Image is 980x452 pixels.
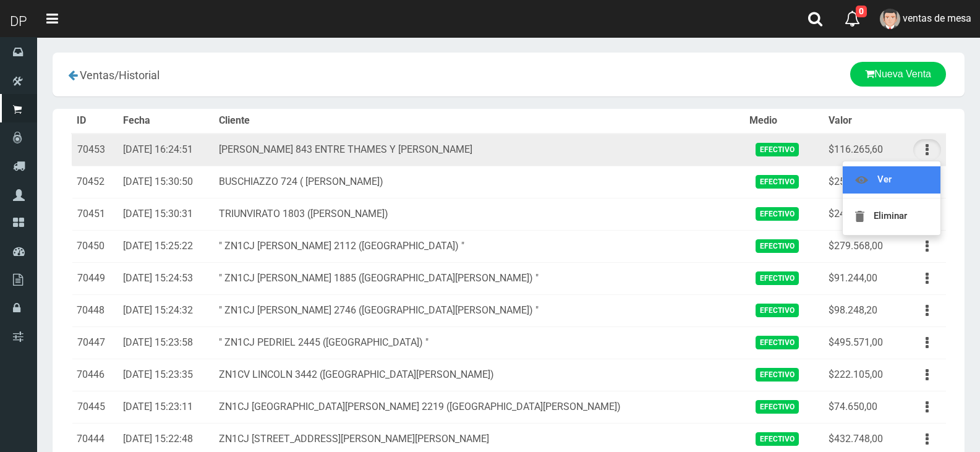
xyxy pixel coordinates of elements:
td: $98.248,20 [824,294,901,326]
th: Valor [824,109,901,134]
td: [DATE] 16:24:51 [118,134,214,166]
td: 70448 [72,294,118,326]
span: Efectivo [756,207,799,220]
td: [DATE] 15:23:11 [118,391,214,423]
td: $116.265,60 [824,134,901,166]
td: $251.156,00 [824,166,901,198]
td: BUSCHIAZZO 724 ( [PERSON_NAME]) [214,166,744,198]
a: Ver [843,166,940,194]
span: Efectivo [756,143,799,156]
span: Efectivo [756,336,799,349]
span: Historial [119,69,160,82]
td: $74.650,00 [824,391,901,423]
td: [DATE] 15:24:53 [118,262,214,294]
span: Ventas [80,69,114,82]
td: $279.568,00 [824,230,901,262]
th: ID [72,109,118,134]
td: [DATE] 15:23:58 [118,326,214,359]
td: " ZN1CJ [PERSON_NAME] 1885 ([GEOGRAPHIC_DATA][PERSON_NAME]) " [214,262,744,294]
td: [DATE] 15:30:50 [118,166,214,198]
td: TRIUNVIRATO 1803 ([PERSON_NAME]) [214,198,744,230]
td: 70453 [72,134,118,166]
td: " ZN1CJ [PERSON_NAME] 2746 ([GEOGRAPHIC_DATA][PERSON_NAME]) " [214,294,744,326]
a: Eliminar [843,203,940,230]
img: User Image [880,9,900,29]
span: Efectivo [756,304,799,317]
td: $495.571,00 [824,326,901,359]
span: Efectivo [756,368,799,381]
td: ZN1CJ [GEOGRAPHIC_DATA][PERSON_NAME] 2219 ([GEOGRAPHIC_DATA][PERSON_NAME]) [214,391,744,423]
td: 70446 [72,359,118,391]
td: 70445 [72,391,118,423]
span: ventas de mesa [903,12,971,24]
span: Efectivo [756,400,799,413]
th: Cliente [214,109,744,134]
span: Efectivo [756,432,799,445]
td: $91.244,00 [824,262,901,294]
span: 0 [856,6,867,17]
span: Efectivo [756,271,799,284]
td: " ZN1CJ [PERSON_NAME] 2112 ([GEOGRAPHIC_DATA]) " [214,230,744,262]
td: [DATE] 15:24:32 [118,294,214,326]
td: 70451 [72,198,118,230]
td: [DATE] 15:25:22 [118,230,214,262]
span: Efectivo [756,239,799,252]
td: [DATE] 15:23:35 [118,359,214,391]
div: / [62,62,360,87]
td: [PERSON_NAME] 843 ENTRE THAMES Y [PERSON_NAME] [214,134,744,166]
td: $243.211,40 [824,198,901,230]
td: 70447 [72,326,118,359]
td: $222.105,00 [824,359,901,391]
th: Fecha [118,109,214,134]
a: Nueva Venta [850,62,946,87]
span: Efectivo [756,175,799,188]
td: ZN1CV LINCOLN 3442 ([GEOGRAPHIC_DATA][PERSON_NAME]) [214,359,744,391]
td: [DATE] 15:30:31 [118,198,214,230]
td: 70449 [72,262,118,294]
td: " ZN1CJ PEDRIEL 2445 ([GEOGRAPHIC_DATA]) " [214,326,744,359]
td: 70452 [72,166,118,198]
th: Medio [744,109,824,134]
td: 70450 [72,230,118,262]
